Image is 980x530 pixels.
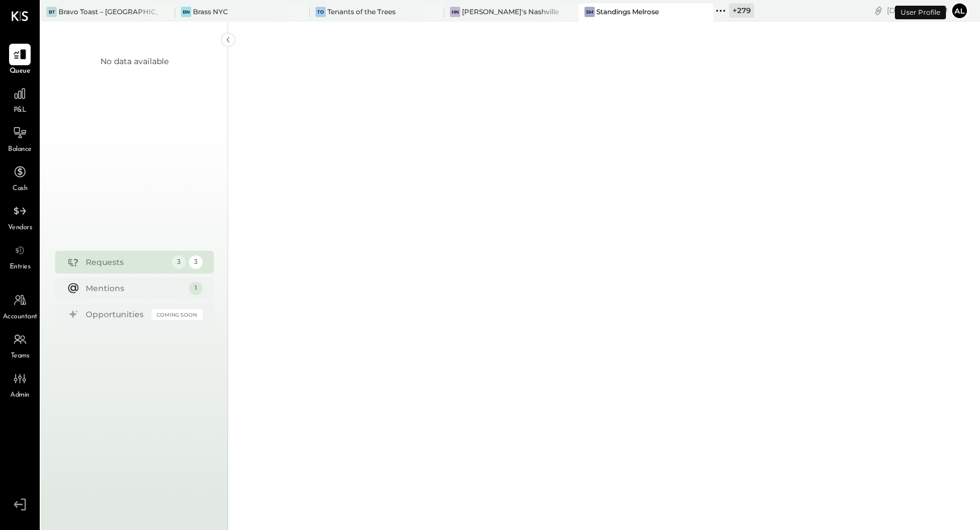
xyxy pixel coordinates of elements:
[189,281,203,295] div: 1
[10,390,30,401] span: Admin
[189,255,203,269] div: 3
[316,7,326,17] div: To
[1,44,39,77] a: Queue
[1,289,39,322] a: Accountant
[152,309,203,320] div: Coming Soon
[873,5,884,16] div: copy link
[1,83,39,116] a: P&L
[86,309,146,320] div: Opportunities
[1,122,39,155] a: Balance
[950,2,969,20] button: Al
[887,5,948,16] div: [DATE]
[181,7,191,17] div: BN
[172,255,186,269] div: 3
[86,256,166,268] div: Requests
[8,145,32,155] span: Balance
[327,7,396,16] div: Tenants of the Trees
[8,223,32,233] span: Vendors
[1,161,39,194] a: Cash
[1,239,39,272] a: Entries
[86,283,183,294] div: Mentions
[584,7,595,17] div: SM
[47,7,57,17] div: BT
[10,262,31,272] span: Entries
[895,6,946,19] div: User Profile
[1,329,39,361] a: Teams
[10,66,31,77] span: Queue
[1,368,39,401] a: Admin
[1,200,39,233] a: Vendors
[11,351,30,361] span: Teams
[12,184,27,194] span: Cash
[193,7,228,16] div: Brass NYC
[3,312,37,322] span: Accountant
[58,7,158,16] div: Bravo Toast – [GEOGRAPHIC_DATA]
[14,106,27,116] span: P&L
[729,3,754,18] div: + 279
[462,7,559,16] div: [PERSON_NAME]'s Nashville
[450,7,460,17] div: HN
[596,7,659,16] div: Standings Melrose
[100,56,169,67] div: No data available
